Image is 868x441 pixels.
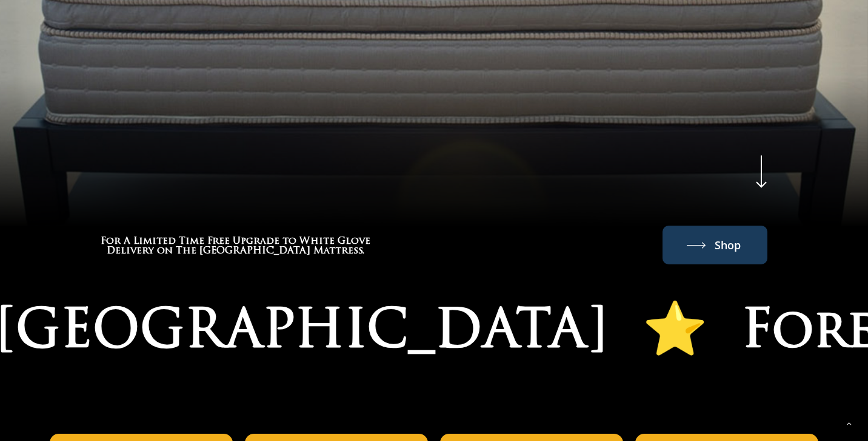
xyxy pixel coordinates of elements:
span: Glove [338,237,370,246]
span: Free [207,237,230,246]
span: Time [179,237,204,246]
span: The [176,246,196,256]
span: [GEOGRAPHIC_DATA] [199,246,310,256]
span: Upgrade [233,237,279,246]
span: to [282,237,296,246]
a: For A Limited Time Free Upgrade to White Glove Delivery on The Windsor Mattress. [101,237,370,258]
span: White [299,237,335,246]
span: Limited [133,237,176,246]
span: Mattress. [313,246,364,256]
span: Shop [715,235,741,255]
span: A [124,237,130,246]
h3: For A Limited Time Free Upgrade to White Glove Delivery on The Windsor Mattress. [101,237,370,256]
span: on [157,246,173,256]
a: Back to top [840,415,858,433]
span: For [101,237,121,246]
span: Delivery [107,246,154,256]
a: Shop The Windsor Mattress [687,235,743,255]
